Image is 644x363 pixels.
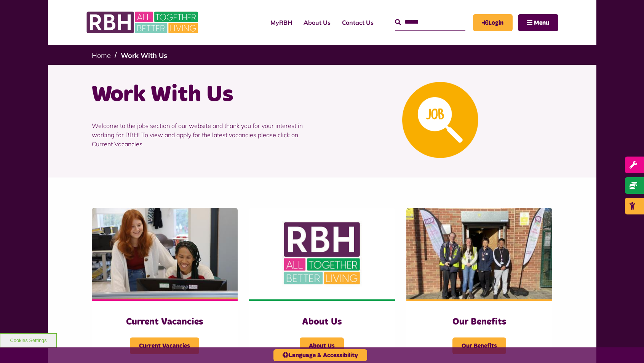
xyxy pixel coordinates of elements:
a: MyRBH [473,14,513,31]
span: Our Benefits [452,337,506,354]
img: Dropinfreehold2 [406,208,552,299]
a: Contact Us [336,12,379,33]
img: RBH Logo Social Media 480X360 (1) [249,208,395,299]
a: MyRBH [265,12,298,33]
img: RBH [86,8,200,37]
button: Navigation [518,14,558,31]
iframe: Netcall Web Assistant for live chat [610,329,644,363]
a: Work With Us [121,51,167,60]
img: Looking For A Job [402,82,478,158]
button: Language & Accessibility [273,349,367,361]
span: Menu [534,20,549,26]
h3: Current Vacancies [107,316,222,328]
h3: Our Benefits [422,316,537,328]
p: Welcome to the jobs section of our website and thank you for your interest in working for RBH! To... [92,110,316,160]
span: Current Vacancies [130,337,199,354]
h3: About Us [264,316,380,328]
span: About Us [300,337,344,354]
a: Home [92,51,111,60]
img: IMG 1470 [92,208,238,299]
a: About Us [298,12,336,33]
h1: Work With Us [92,80,316,110]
